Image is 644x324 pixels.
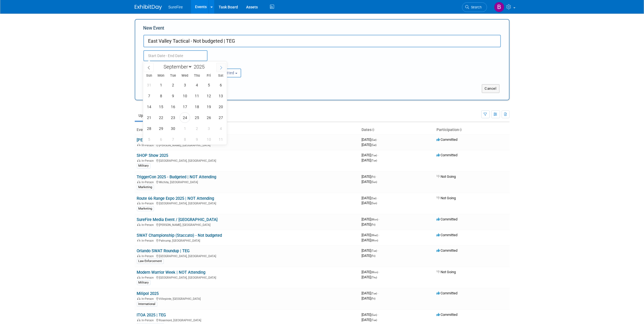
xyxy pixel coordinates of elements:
span: (Sun) [371,313,377,316]
img: In-Person Event [137,276,140,279]
span: (Fri) [371,223,376,226]
a: Sort by Start Date [372,127,375,132]
span: September 6, 2025 [215,80,226,90]
span: Committed [437,313,458,317]
img: In-Person Event [137,297,140,300]
span: Fri [203,74,215,77]
a: SHOP Show 2025 [137,153,168,158]
div: Military [137,280,150,285]
span: September 28, 2025 [144,123,154,134]
div: Villepinte, [GEOGRAPHIC_DATA] [137,296,357,301]
div: Rosemont, [GEOGRAPHIC_DATA] [137,318,357,322]
span: - [378,196,378,200]
span: October 3, 2025 [203,123,214,134]
img: Bree Yoshikawa [494,2,504,12]
a: Sort by Participation Type [459,127,462,132]
span: In-Person [142,319,156,322]
span: September 8, 2025 [156,91,166,101]
span: - [378,291,379,295]
span: September 10, 2025 [180,91,190,101]
span: Tue [167,74,179,77]
span: In-Person [142,202,156,205]
span: (Sun) [371,180,377,183]
span: [DATE] [362,201,377,205]
span: Thu [191,74,203,77]
th: Event [135,125,360,135]
span: (Fri) [371,175,376,178]
select: Month [161,63,192,70]
span: October 9, 2025 [191,134,202,145]
span: - [378,248,379,253]
span: (Sat) [371,138,377,141]
span: (Thu) [371,276,377,279]
span: [DATE] [362,153,379,157]
div: Military [137,163,150,168]
span: - [378,313,379,317]
div: Pahrump, [GEOGRAPHIC_DATA] [137,238,357,242]
span: (Tue) [371,249,377,252]
a: SureFire Media Event / [GEOGRAPHIC_DATA] [137,217,218,222]
div: [GEOGRAPHIC_DATA], [GEOGRAPHIC_DATA] [137,275,357,279]
th: Participation [435,125,510,135]
span: (Sat) [371,197,377,200]
a: Upcoming24 [135,110,167,121]
span: (Tue) [371,159,377,162]
img: In-Person Event [137,159,140,162]
a: ITOA 2025 | TEG [137,313,166,317]
span: [DATE] [362,291,379,295]
span: October 4, 2025 [215,123,226,134]
span: October 7, 2025 [168,134,178,145]
th: Dates [360,125,435,135]
label: New Event [143,25,165,33]
span: October 10, 2025 [203,134,214,145]
span: Wed [179,74,191,77]
span: Sat [215,74,227,77]
span: [DATE] [362,143,377,147]
span: [DATE] [362,138,378,142]
span: - [379,233,380,237]
span: September 2, 2025 [168,80,178,90]
span: September 21, 2025 [144,112,154,123]
span: In-Person [142,297,156,301]
img: In-Person Event [137,254,140,257]
span: In-Person [142,180,156,184]
img: In-Person Event [137,144,140,146]
span: October 2, 2025 [191,123,202,134]
span: [DATE] [362,318,377,322]
span: September 17, 2025 [180,101,190,112]
span: [DATE] [362,233,380,237]
span: (Mon) [371,239,378,242]
span: August 31, 2025 [144,80,154,90]
img: In-Person Event [137,223,140,226]
div: Law Enforcement [137,259,164,264]
span: - [378,138,378,142]
span: September 12, 2025 [203,91,214,101]
img: In-Person Event [137,202,140,204]
span: (Fri) [371,254,376,257]
span: September 15, 2025 [156,101,166,112]
span: - [379,217,380,221]
span: In-Person [142,254,156,258]
div: [PERSON_NAME], [GEOGRAPHIC_DATA] [137,222,357,227]
span: [DATE] [362,296,376,300]
a: TriggerCon 2025 - Budgeted | NOT Attending [137,175,216,179]
span: [DATE] [362,270,380,274]
span: September 13, 2025 [215,91,226,101]
div: Marketing [137,206,154,211]
span: - [379,270,380,274]
span: (Sun) [371,202,377,205]
img: In-Person Event [137,180,140,183]
span: September 18, 2025 [191,101,202,112]
a: Search [462,2,487,12]
div: [GEOGRAPHIC_DATA], [GEOGRAPHIC_DATA] [137,254,357,258]
span: Not Going [437,175,456,179]
span: (Wed) [371,234,378,237]
span: (Mon) [371,271,378,274]
span: Not Going [437,196,456,200]
span: September 9, 2025 [168,91,178,101]
span: September 22, 2025 [156,112,166,123]
span: October 1, 2025 [180,123,190,134]
span: September 16, 2025 [168,101,178,112]
span: October 8, 2025 [180,134,190,145]
span: Sun [143,74,155,77]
